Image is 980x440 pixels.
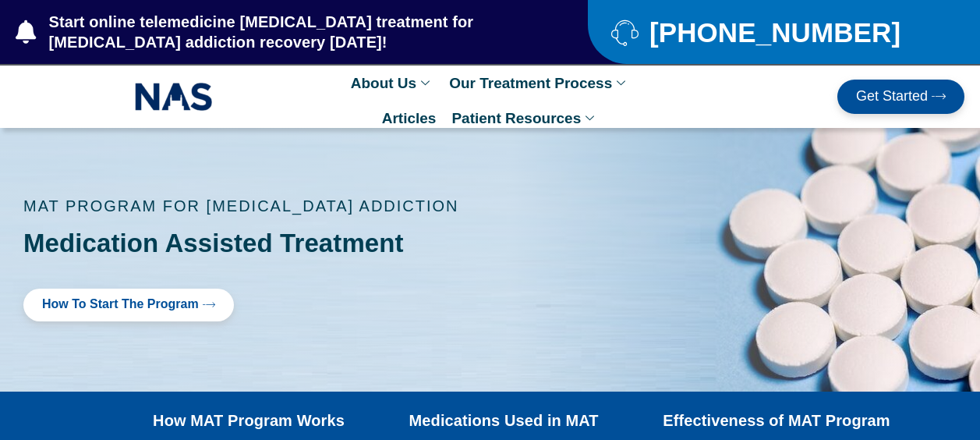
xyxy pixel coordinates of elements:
[409,411,599,430] a: Medications Used in MAT
[153,411,345,430] a: How MAT Program Works
[856,89,928,105] span: Get Started
[45,12,526,52] span: Start online telemedicine [MEDICAL_DATA] treatment for [MEDICAL_DATA] addiction recovery [DATE]!
[441,66,637,101] a: Our Treatment Process
[611,19,941,46] a: [PHONE_NUMBER]
[374,101,444,136] a: Articles
[23,198,622,214] p: MAT Program for [MEDICAL_DATA] addiction
[343,66,441,101] a: About Us
[23,289,234,321] a: How to Start the program
[23,229,622,257] h1: Medication Assisted Treatment
[42,298,199,312] span: How to Start the program
[16,12,525,52] a: Start online telemedicine [MEDICAL_DATA] treatment for [MEDICAL_DATA] addiction recovery [DATE]!
[663,411,890,430] a: Effectiveness of MAT Program
[135,79,213,115] img: NAS_email_signature-removebg-preview.png
[444,101,606,136] a: Patient Resources
[646,23,900,42] span: [PHONE_NUMBER]
[837,80,964,114] a: Get Started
